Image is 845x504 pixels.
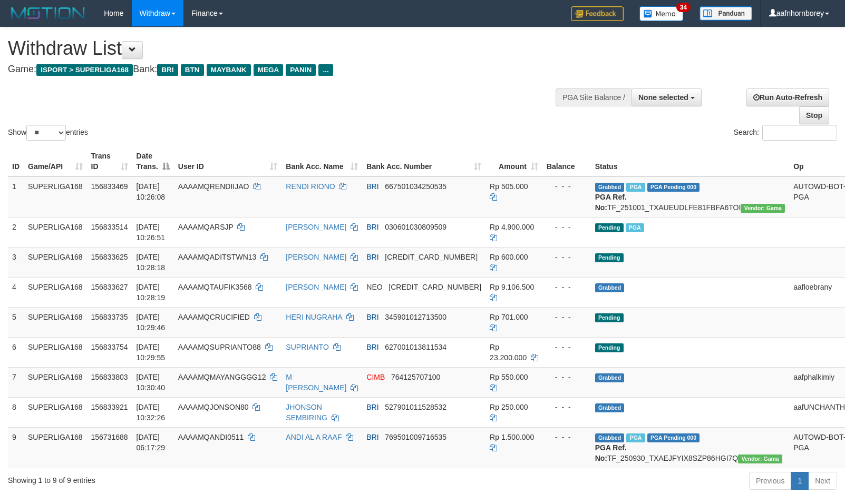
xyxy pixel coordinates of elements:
[286,253,346,261] a: [PERSON_NAME]
[595,283,625,292] span: Grabbed
[26,125,66,141] select: Showentries
[207,64,251,76] span: MAYBANK
[547,312,587,322] div: - - -
[24,247,87,277] td: SUPERLIGA168
[595,193,627,212] b: PGA Ref. No:
[178,343,261,351] span: AAAAMQSUPRIANTO88
[547,282,587,292] div: - - -
[556,88,632,106] div: PGA Site Balance /
[254,64,284,76] span: MEGA
[366,433,378,441] span: BRI
[24,307,87,337] td: SUPERLIGA168
[8,397,24,427] td: 8
[178,403,249,411] span: AAAAMQJONSON80
[91,182,128,191] span: 156833469
[595,443,627,462] b: PGA Ref. No:
[24,217,87,247] td: SUPERLIGA168
[385,403,446,411] span: Copy 527901011528532 to clipboard
[385,433,446,441] span: Copy 769501009716535 to clipboard
[595,183,625,192] span: Grabbed
[137,223,166,242] span: [DATE] 10:26:51
[286,313,342,321] a: HERI NUGRAHA
[24,176,87,218] td: SUPERLIGA168
[318,64,333,76] span: ...
[808,472,837,490] a: Next
[626,223,644,232] span: Marked by aafheankoy
[595,433,625,442] span: Grabbed
[595,223,624,232] span: Pending
[366,253,378,261] span: BRI
[8,307,24,337] td: 5
[490,403,528,411] span: Rp 250.000
[746,88,829,106] a: Run Auto-Refresh
[87,146,132,176] th: Trans ID: activate to sort column ascending
[24,397,87,427] td: SUPERLIGA168
[595,373,625,382] span: Grabbed
[632,88,702,106] button: None selected
[791,472,809,490] a: 1
[181,64,204,76] span: BTN
[547,222,587,232] div: - - -
[286,283,346,291] a: [PERSON_NAME]
[799,106,829,124] a: Stop
[178,182,249,191] span: AAAAMQRENDIIJAO
[178,253,257,261] span: AAAAMQADITSTWN13
[366,283,382,291] span: NEO
[281,146,362,176] th: Bank Acc. Name: activate to sort column ascending
[8,176,24,218] td: 1
[700,6,752,21] img: panduan.png
[137,253,166,272] span: [DATE] 10:28:18
[137,182,166,201] span: [DATE] 10:26:08
[8,38,553,59] h1: Withdraw List
[490,313,528,321] span: Rp 701.000
[391,373,440,381] span: Copy 764125707100 to clipboard
[762,125,837,141] input: Search:
[178,223,234,231] span: AAAAMQARSJP
[174,146,282,176] th: User ID: activate to sort column ascending
[91,223,128,231] span: 156833514
[734,125,837,141] label: Search:
[178,283,252,291] span: AAAAMQTAUFIK3568
[485,146,542,176] th: Amount: activate to sort column ascending
[8,337,24,367] td: 6
[595,403,625,412] span: Grabbed
[571,6,624,21] img: Feedback.jpg
[366,373,385,381] span: CIMB
[542,146,591,176] th: Balance
[91,343,128,351] span: 156833754
[639,6,684,21] img: Button%20Memo.svg
[490,182,528,191] span: Rp 505.000
[595,343,624,352] span: Pending
[8,217,24,247] td: 2
[8,367,24,397] td: 7
[626,183,645,192] span: Marked by aafheankoy
[137,313,166,332] span: [DATE] 10:29:46
[385,313,446,321] span: Copy 345901012713500 to clipboard
[178,433,244,441] span: AAAAMQANDI0511
[626,433,645,442] span: Marked by aafromsomean
[547,342,587,352] div: - - -
[490,373,528,381] span: Rp 550.000
[490,283,534,291] span: Rp 9.106.500
[741,204,785,213] span: Vendor URL: https://trx31.1velocity.biz
[24,427,87,468] td: SUPERLIGA168
[286,182,335,191] a: RENDI RIONO
[547,181,587,192] div: - - -
[137,433,166,452] span: [DATE] 06:17:29
[8,247,24,277] td: 3
[36,64,133,76] span: ISPORT > SUPERLIGA168
[91,313,128,321] span: 156833735
[8,146,24,176] th: ID
[595,253,624,262] span: Pending
[24,337,87,367] td: SUPERLIGA168
[591,146,790,176] th: Status
[137,283,166,302] span: [DATE] 10:28:19
[547,252,587,262] div: - - -
[547,402,587,412] div: - - -
[738,454,782,463] span: Vendor URL: https://trx31.1velocity.biz
[8,427,24,468] td: 9
[8,277,24,307] td: 4
[286,403,327,422] a: JHONSON SEMBIRING
[91,433,128,441] span: 156731688
[388,283,481,291] span: Copy 5859457206369533 to clipboard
